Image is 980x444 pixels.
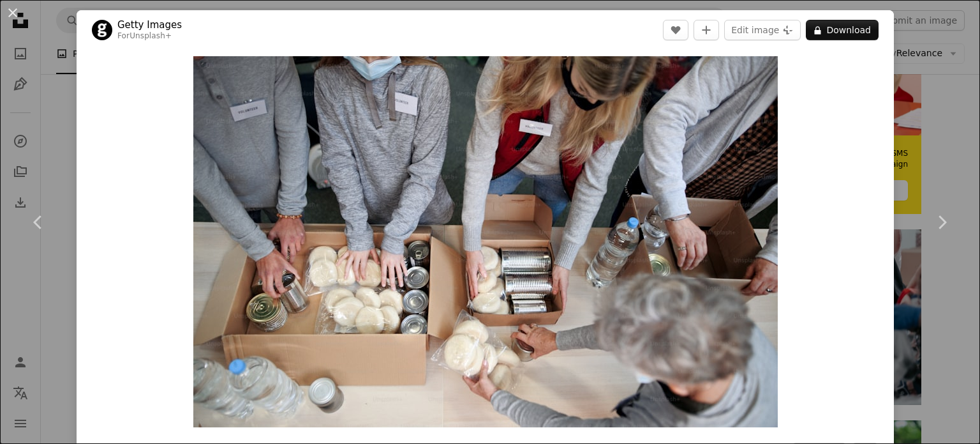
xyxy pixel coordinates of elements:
a: Unsplash+ [130,31,172,40]
button: Like [663,20,688,40]
a: Next [903,161,980,284]
img: Top view of group of volunteers working in community charity donation center, food bank and coron... [193,56,778,427]
button: Download [806,20,879,40]
div: For [117,31,182,42]
a: Getty Images [117,19,182,31]
button: Zoom in on this image [193,56,778,427]
button: Add to Collection [694,20,719,40]
button: Edit image [724,20,801,40]
img: Go to Getty Images's profile [92,20,112,40]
